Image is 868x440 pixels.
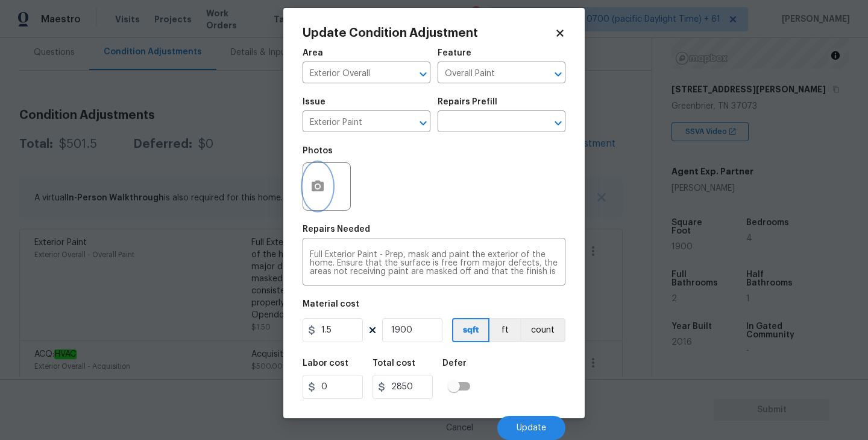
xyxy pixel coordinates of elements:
h5: Area [303,49,323,57]
h5: Defer [442,359,467,368]
button: sqft [452,318,489,342]
h5: Total cost [373,359,415,368]
button: Open [415,66,432,83]
button: count [520,318,565,342]
h5: Issue [303,98,325,106]
button: Cancel [427,416,492,440]
span: Cancel [446,424,473,433]
h5: Labor cost [303,359,348,368]
h2: Update Condition Adjustment [303,27,555,39]
button: ft [489,318,520,342]
button: Open [550,115,567,132]
h5: Repairs Prefill [438,98,497,106]
button: Open [550,66,567,83]
h5: Photos [303,147,333,155]
h5: Material cost [303,300,359,308]
button: Update [497,416,565,440]
textarea: Full Exterior Paint - Prep, mask and paint the exterior of the home. Ensure that the surface is f... [310,250,558,276]
button: Open [415,115,432,132]
h5: Feature [438,49,471,57]
span: Update [517,424,546,433]
h5: Repairs Needed [303,225,370,234]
